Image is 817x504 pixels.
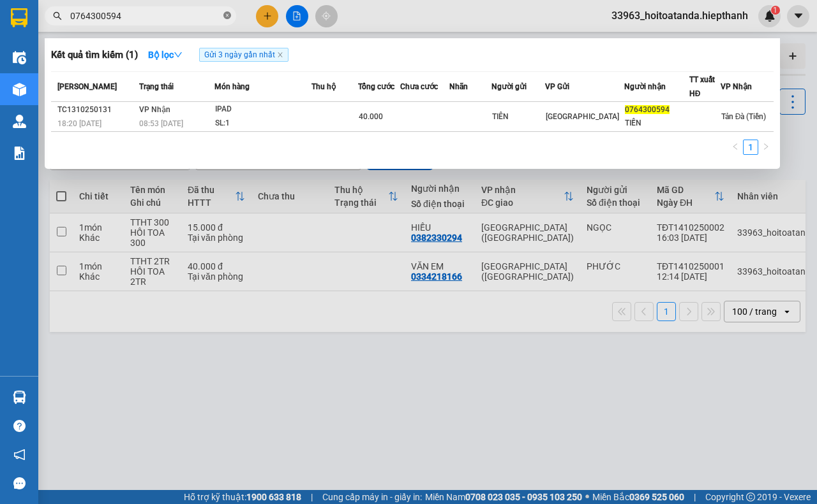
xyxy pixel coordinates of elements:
strong: VP Gửi : [4,77,78,103]
img: solution-icon [13,147,26,160]
img: logo-vxr [11,8,27,27]
img: warehouse-icon [13,83,26,96]
span: 08:53 [DATE] [139,119,183,128]
span: message [13,477,26,489]
span: Thu hộ [311,82,336,91]
img: warehouse-icon [13,51,26,64]
span: close-circle [223,11,231,19]
img: warehouse-icon [13,391,26,404]
span: [GEOGRAPHIC_DATA] ([GEOGRAPHIC_DATA]) [93,94,265,122]
span: search [53,11,62,20]
span: Người gửi [491,82,527,91]
div: TC1310250131 [57,103,135,117]
li: Next Page [758,140,774,155]
span: Nhãn [449,82,468,91]
span: 40.000 [359,112,383,121]
span: Hotline : 1900 633 622 [13,47,77,71]
div: TIÊN [492,110,544,124]
li: 1 [743,140,758,155]
span: question-circle [13,420,26,432]
span: VP Nhận [721,82,752,91]
span: Người nhận [624,82,666,91]
li: Previous Page [728,140,743,155]
strong: CÔNG TY TNHH MTV VẬN TẢI [9,6,82,31]
div: SL: 1 [215,117,311,131]
span: 0764300594 [625,105,670,114]
span: TT xuất HĐ [689,75,715,98]
span: 18:20 [DATE] [57,119,101,128]
button: left [728,140,743,155]
span: [PERSON_NAME] [57,82,117,91]
strong: Bộ lọc [148,50,183,60]
h3: Kết quả tìm kiếm ( 1 ) [51,48,138,62]
strong: HIỆP THÀNH [15,32,75,45]
span: close-circle [223,10,231,22]
input: Tìm tên, số ĐT hoặc mã đơn [70,9,221,23]
span: [GEOGRAPHIC_DATA] [546,112,619,121]
strong: VP Nhận : [93,95,265,122]
button: Bộ lọcdown [138,45,193,65]
span: Món hàng [214,82,250,91]
span: Tổng cước [358,82,394,91]
span: Gửi 3 ngày gần nhất [199,48,289,62]
div: IPAD [215,103,311,117]
span: Chưa cước [400,82,438,91]
strong: BIÊN NHẬN [103,13,166,64]
span: VP Gửi [545,82,569,91]
a: 1 [744,140,758,154]
span: VP Nhận [139,105,170,114]
span: right [762,143,770,150]
span: left [731,143,739,150]
span: Tản Đà (Tiền) [4,76,78,104]
button: right [758,140,774,155]
div: TIẾN [625,117,689,130]
span: Trạng thái [139,82,174,91]
span: notification [13,449,26,461]
span: Mã ĐH : TĐT1410250002 [185,20,263,44]
span: down [174,50,183,59]
span: Tản Đà (Tiền) [721,112,767,121]
span: close [277,52,283,58]
img: warehouse-icon [13,115,26,128]
span: 16:03:47 [DATE] [188,46,260,58]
